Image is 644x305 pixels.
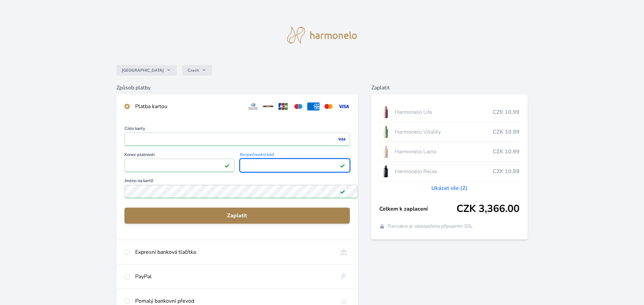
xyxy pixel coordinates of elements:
[431,184,468,192] a: Ukázat vše (2)
[135,102,242,110] div: Platba kartou
[337,248,350,256] img: onlineBanking_CZ.svg
[130,212,344,220] span: Zaplatit
[135,297,332,305] div: Pomalý bankovní převod
[395,167,493,175] span: Harmonelo Relax
[457,203,520,215] span: CZK 3,366.00
[116,65,177,76] button: [GEOGRAPHIC_DATA]
[187,68,199,73] span: Czech
[224,163,230,168] img: Platné pole
[124,153,234,159] span: Konec platnosti
[124,127,350,133] span: Číslo karty
[122,68,164,73] span: [GEOGRAPHIC_DATA]
[247,102,259,110] img: diners.svg
[124,179,350,185] span: Jméno na kartě
[379,163,392,180] img: CLEAN_RELAX_se_stinem_x-lo.jpg
[493,167,520,175] span: CZK 10.99
[395,128,493,136] span: Harmonelo Vitality
[322,102,335,110] img: mc.svg
[124,208,350,224] button: Zaplatit
[493,148,520,156] span: CZK 10.99
[493,128,520,136] span: CZK 10.99
[379,205,457,213] span: Celkem k zaplacení
[116,84,358,92] h6: Způsob platby
[124,185,358,198] input: Jméno na kartěPlatné pole
[135,248,332,256] div: Expresní banková tlačítka
[493,108,520,116] span: CZK 10.99
[337,136,346,142] img: visa
[395,148,493,156] span: Harmonelo Lacto
[135,273,332,281] div: PayPal
[127,135,347,144] iframe: Iframe pro číslo karty
[337,273,350,281] img: paypal.svg
[292,102,305,110] img: maestro.svg
[379,104,392,121] img: CLEAN_LIFE_se_stinem_x-lo.jpg
[307,102,320,110] img: amex.svg
[337,297,350,305] img: bankTransfer_IBAN.svg
[262,102,274,110] img: discover.svg
[371,84,528,92] h6: Zaplatit
[243,161,347,170] iframe: Iframe pro bezpečnostní kód
[287,27,357,44] img: logo.svg
[387,223,473,230] span: Transakce je zabezpečena připojením SSL
[379,124,392,140] img: CLEAN_VITALITY_se_stinem_x-lo.jpg
[340,163,345,168] img: Platné pole
[379,143,392,160] img: CLEAN_LACTO_se_stinem_x-hi-lo.jpg
[340,189,345,194] img: Platné pole
[240,153,350,159] span: Bezpečnostní kód
[395,108,493,116] span: Harmonelo Life
[182,65,212,76] button: Czech
[277,102,289,110] img: jcb.svg
[337,102,350,110] img: visa.svg
[127,161,231,170] iframe: Iframe pro datum vypršení platnosti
